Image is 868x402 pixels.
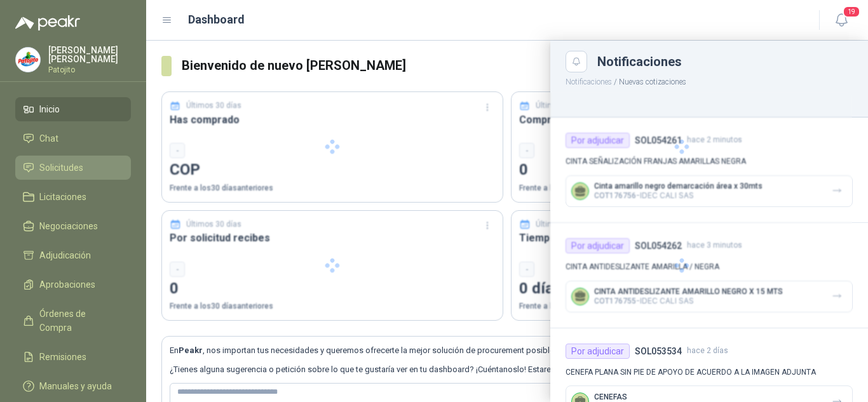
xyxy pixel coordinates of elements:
span: Remisiones [39,350,86,364]
span: 19 [843,6,860,18]
span: Solicitudes [39,161,83,175]
div: Notificaciones [597,55,853,68]
a: Remisiones [15,345,131,369]
span: Negociaciones [39,219,98,233]
img: Logo peakr [15,15,80,30]
h1: Dashboard [188,11,245,29]
a: Licitaciones [15,185,131,209]
a: Adjudicación [15,243,131,267]
a: Solicitudes [15,156,131,180]
a: Negociaciones [15,214,131,238]
button: Notificaciones [566,77,612,86]
h4: SOL053534 [635,344,682,358]
img: Company Logo [16,48,40,72]
a: Aprobaciones [15,272,131,297]
span: Chat [39,131,58,145]
span: Aprobaciones [39,278,95,291]
p: [PERSON_NAME] [PERSON_NAME] [48,46,131,64]
p: / Nuevas cotizaciones [550,72,868,88]
a: Chat [15,126,131,151]
span: Órdenes de Compra [39,307,119,335]
div: Por adjudicar [566,344,630,359]
p: CENEFAS [594,392,750,401]
a: Órdenes de Compra [15,302,131,340]
a: Inicio [15,97,131,121]
p: Patojito [48,66,131,74]
p: CENEFA PLANA SIN PIE DE APOYO DE ACUERDO A LA IMAGEN ADJUNTA [566,366,853,379]
span: Inicio [39,102,60,116]
button: Close [566,51,587,72]
span: Manuales y ayuda [39,379,112,393]
span: Adjudicación [39,248,91,262]
span: Licitaciones [39,190,86,204]
button: 19 [830,9,853,32]
span: hace 2 días [687,345,728,357]
a: Manuales y ayuda [15,374,131,398]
